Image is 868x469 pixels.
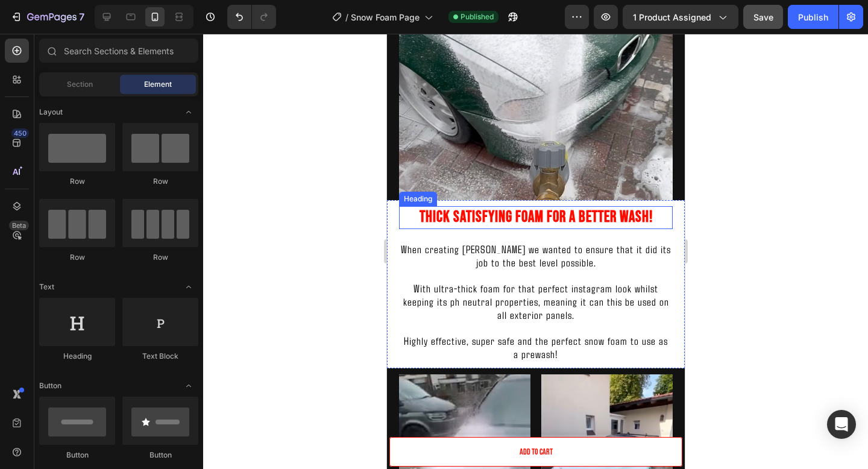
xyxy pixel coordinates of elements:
div: Heading [39,351,115,362]
span: Element [144,79,172,90]
span: Published [461,11,494,22]
span: Toggle open [179,376,198,395]
div: Publish [798,11,828,24]
div: Row [122,252,198,263]
span: Section [67,79,93,90]
div: Button [122,450,198,461]
span: Toggle open [179,277,198,297]
span: Text [39,282,54,292]
div: Row [122,176,198,187]
p: 7 [79,10,84,24]
div: Text Block [122,351,198,362]
div: Row [39,176,115,187]
div: Button [39,450,115,461]
span: Snow Foam Page [351,11,420,24]
div: Beta [9,221,29,230]
div: 450 [11,128,29,138]
button: Save [743,5,783,29]
span: Toggle open [179,102,198,122]
div: Row [39,252,115,263]
button: 1 product assigned [623,5,738,29]
span: Button [39,380,61,391]
span: Layout [39,107,63,118]
span: Save [753,12,773,22]
input: Search Sections & Elements [39,39,198,63]
span: / [345,11,348,24]
div: Undo/Redo [227,5,276,29]
iframe: Design area [387,34,685,469]
button: Publish [788,5,838,29]
button: 7 [5,5,90,29]
span: 1 product assigned [633,11,711,24]
div: Open Intercom Messenger [827,410,856,439]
